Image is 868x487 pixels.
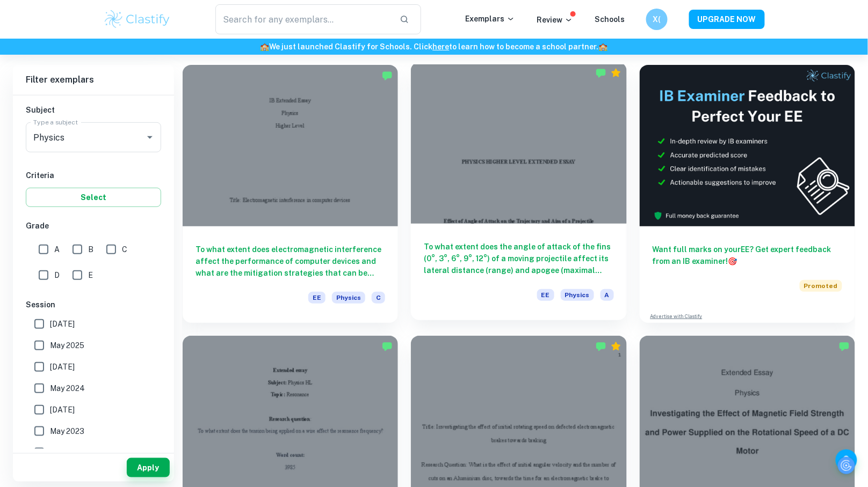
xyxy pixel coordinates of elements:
[332,292,365,304] span: Physics
[26,169,161,181] h6: Criteria
[103,9,171,30] img: Clastify logo
[54,269,60,281] span: D
[537,289,554,301] span: EE
[382,341,393,352] img: Marked
[127,458,170,477] button: Apply
[651,13,663,25] h6: X(
[800,280,842,292] span: Promoted
[2,41,866,53] h6: We just launched Clastify for Schools. Click to learn how to become a school partner.
[261,42,270,51] span: 🏫
[382,70,393,81] img: Marked
[433,42,450,51] a: here
[122,243,127,255] span: C
[689,10,765,29] button: UPGRADE NOW
[595,15,625,24] a: Schools
[50,447,75,459] span: [DATE]
[183,65,398,323] a: To what extent does electromagnetic interference affect the performance of computer devices and w...
[196,243,385,279] h6: To what extent does electromagnetic interference affect the performance of computer devices and w...
[537,14,573,26] p: Review
[561,289,594,301] span: Physics
[640,65,855,323] a: Want full marks on yourEE? Get expert feedback from an IB examiner!PromotedAdvertise with Clastify
[611,341,621,352] div: Premium
[465,13,515,25] p: Exemplars
[26,104,161,116] h6: Subject
[653,243,842,267] h6: Want full marks on your EE ? Get expert feedback from an IB examiner!
[215,4,391,34] input: Search for any exemplars...
[650,313,703,320] a: Advertise with Clastify
[601,289,614,301] span: A
[596,341,606,352] img: Marked
[646,9,668,30] button: X(
[50,382,85,394] span: May 2024
[839,341,850,352] img: Marked
[611,68,621,78] div: Premium
[26,299,161,311] h6: Session
[50,404,75,416] span: [DATE]
[728,257,737,265] span: 🎯
[836,449,857,471] button: Help and Feedback
[88,243,93,255] span: B
[50,361,75,373] span: [DATE]
[33,117,78,127] label: Type a subject
[424,241,613,276] h6: To what extent does the angle of attack of the fins (0°, 3°, 6°, 9°, 12°) of a moving projectile ...
[50,318,75,330] span: [DATE]
[88,269,93,281] span: E
[50,425,84,437] span: May 2023
[142,130,157,145] button: Open
[26,188,161,207] button: Select
[640,65,855,226] img: Thumbnail
[596,68,606,78] img: Marked
[13,65,174,95] h6: Filter exemplars
[411,65,626,323] a: To what extent does the angle of attack of the fins (0°, 3°, 6°, 9°, 12°) of a moving projectile ...
[372,292,385,304] span: C
[26,220,161,232] h6: Grade
[599,42,608,51] span: 🏫
[54,243,60,255] span: A
[308,292,325,304] span: EE
[50,340,84,351] span: May 2025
